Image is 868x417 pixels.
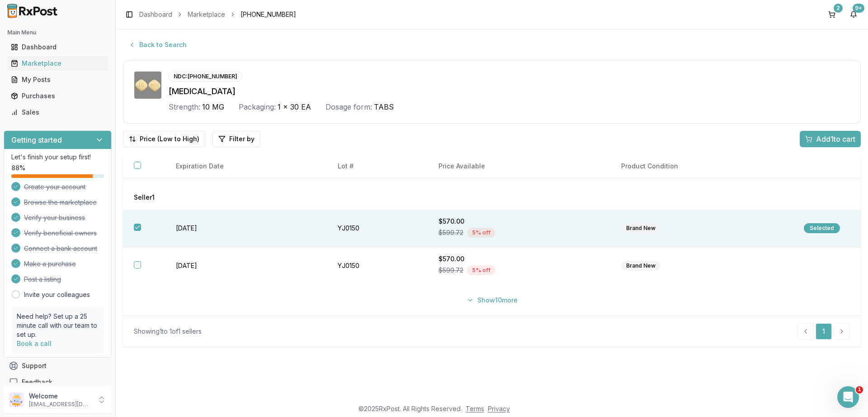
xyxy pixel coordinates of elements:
iframe: Intercom live chat [837,386,859,408]
td: YJ0150 [327,247,428,285]
span: Make a purchase [24,259,76,268]
span: $599.72 [439,228,463,237]
button: 9+ [846,7,861,22]
span: $599.72 [439,266,463,275]
span: Connect a bank account [24,244,97,253]
div: $570.00 [439,254,599,264]
div: Brand New [621,261,660,271]
nav: breadcrumb [139,10,296,19]
a: Marketplace [188,10,225,19]
p: Let's finish your setup first! [11,153,104,162]
button: Purchases [4,89,112,103]
div: Brand New [621,223,660,233]
button: Marketplace [4,56,112,71]
p: Need help? Set up a 25 minute call with our team to set up. [17,312,99,339]
button: My Posts [4,72,112,87]
a: Sales [7,104,108,120]
img: Farxiga 10 MG TABS [134,72,161,99]
a: Privacy [488,405,510,412]
th: Price Available [428,154,610,178]
button: Filter by [212,131,260,147]
th: Product Condition [610,154,793,178]
a: My Posts [7,72,108,88]
div: My Posts [11,75,104,84]
div: 5 % off [467,228,495,238]
td: [DATE] [165,210,327,247]
a: Invite your colleagues [24,290,90,299]
span: Verify beneficial owners [24,229,97,238]
span: TABS [374,101,394,112]
h3: Getting started [11,134,62,145]
a: Dashboard [7,39,108,55]
div: [MEDICAL_DATA] [169,85,849,98]
a: Dashboard [139,10,172,19]
div: NDC: [PHONE_NUMBER] [169,72,242,81]
span: 1 x 30 EA [278,101,311,112]
span: Browse the marketplace [24,198,97,207]
div: Strength: [169,101,200,112]
p: [EMAIL_ADDRESS][DOMAIN_NAME] [29,401,92,408]
button: Price (Low to High) [123,131,205,147]
button: Sales [4,105,112,120]
img: User avatar [9,393,24,407]
button: Feedback [4,374,112,390]
a: Purchases [7,88,108,104]
a: Book a call [17,340,52,347]
span: Verify your business [24,213,85,222]
span: 1 [856,386,863,393]
h2: Main Menu [7,29,108,36]
div: Dashboard [11,43,104,52]
button: Show10more [461,292,523,308]
a: Marketplace [7,55,108,72]
a: 1 [816,323,832,340]
span: Feedback [22,378,52,387]
img: RxPost Logo [4,4,61,18]
span: 88 % [11,163,25,173]
div: Dosage form: [325,101,372,112]
div: 5 % off [467,265,495,275]
div: Showing 1 to 1 of 1 sellers [134,327,202,336]
div: 9+ [853,4,864,13]
th: Expiration Date [165,154,327,178]
button: Back to Search [123,37,192,53]
td: [DATE] [165,247,327,285]
div: $570.00 [439,217,599,226]
span: Create your account [24,182,85,192]
div: Selected [804,223,840,233]
th: Lot # [327,154,428,178]
nav: pagination [797,323,850,340]
span: Filter by [229,134,255,144]
div: Sales [11,108,104,117]
div: 2 [834,4,843,13]
span: 10 MG [202,101,224,112]
div: Purchases [11,91,104,101]
button: Dashboard [4,40,112,54]
span: Post a listing [24,275,61,284]
td: YJ0150 [327,210,428,247]
span: Add 1 to cart [816,134,855,144]
a: Terms [466,405,484,412]
button: 2 [825,7,839,22]
button: Add1to cart [800,131,861,147]
div: Packaging: [239,101,276,112]
button: Support [4,358,112,374]
span: [PHONE_NUMBER] [241,10,296,19]
span: Seller 1 [134,193,155,202]
span: Price (Low to High) [140,134,199,144]
p: Welcome [29,392,92,401]
div: Marketplace [11,59,104,68]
